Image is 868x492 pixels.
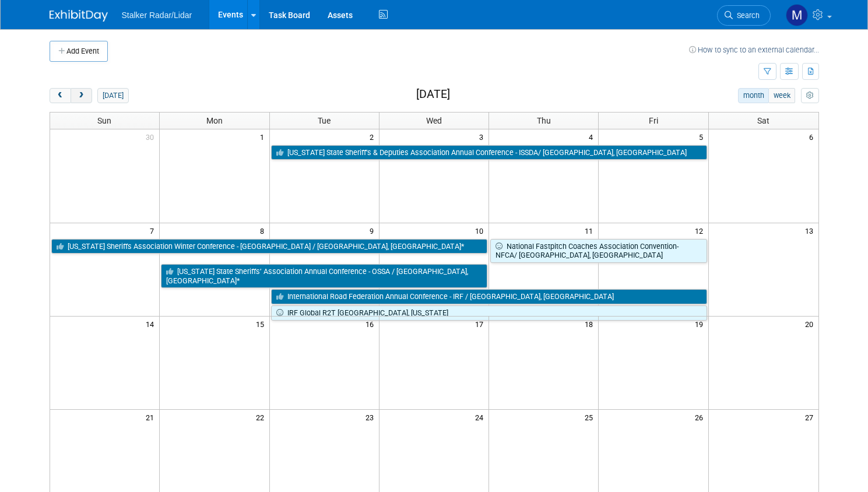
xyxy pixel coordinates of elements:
[806,92,814,100] i: Personalize Calendar
[50,10,108,22] img: ExhibitDay
[698,129,708,144] span: 5
[97,116,111,125] span: Sun
[364,410,379,424] span: 23
[259,223,269,238] span: 8
[584,410,598,424] span: 25
[694,317,708,331] span: 19
[161,264,487,288] a: [US_STATE] State Sheriffs’ Association Annual Conference - OSSA / [GEOGRAPHIC_DATA], [GEOGRAPHIC_...
[145,410,159,424] span: 21
[364,317,379,331] span: 16
[97,88,128,103] button: [DATE]
[808,129,818,144] span: 6
[588,129,598,144] span: 4
[801,88,818,103] button: myCustomButton
[50,41,108,62] button: Add Event
[474,317,489,331] span: 17
[804,317,818,331] span: 20
[694,410,708,424] span: 26
[149,223,159,238] span: 7
[145,129,159,144] span: 30
[584,223,598,238] span: 11
[757,116,769,125] span: Sat
[271,305,707,321] a: IRF Global R2T [GEOGRAPHIC_DATA], [US_STATE]
[689,45,819,54] a: How to sync to an external calendar...
[271,289,707,304] a: International Road Federation Annual Conference - IRF / [GEOGRAPHIC_DATA], [GEOGRAPHIC_DATA]
[649,116,658,125] span: Fri
[584,317,598,331] span: 18
[733,11,760,20] span: Search
[768,88,795,103] button: week
[145,317,159,331] span: 14
[259,129,269,144] span: 1
[717,5,771,26] a: Search
[368,129,379,144] span: 2
[368,223,379,238] span: 9
[804,223,818,238] span: 13
[416,88,450,101] h2: [DATE]
[474,410,489,424] span: 24
[804,410,818,424] span: 27
[426,116,442,125] span: Wed
[474,223,489,238] span: 10
[694,223,708,238] span: 12
[255,410,269,424] span: 22
[71,88,92,103] button: next
[51,239,488,254] a: [US_STATE] Sheriffs Association Winter Conference - [GEOGRAPHIC_DATA] / [GEOGRAPHIC_DATA], [GEOGR...
[271,145,707,160] a: [US_STATE] State Sheriff’s & Deputies Association Annual Conference - ISSDA/ [GEOGRAPHIC_DATA], [...
[786,4,808,26] img: Mark LaChapelle
[206,116,223,125] span: Mon
[318,116,331,125] span: Tue
[537,116,551,125] span: Thu
[50,88,71,103] button: prev
[255,317,269,331] span: 15
[478,129,489,144] span: 3
[122,10,192,20] span: Stalker Radar/Lidar
[738,88,769,103] button: month
[490,239,707,263] a: National Fastpitch Coaches Association Convention- NFCA/ [GEOGRAPHIC_DATA], [GEOGRAPHIC_DATA]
